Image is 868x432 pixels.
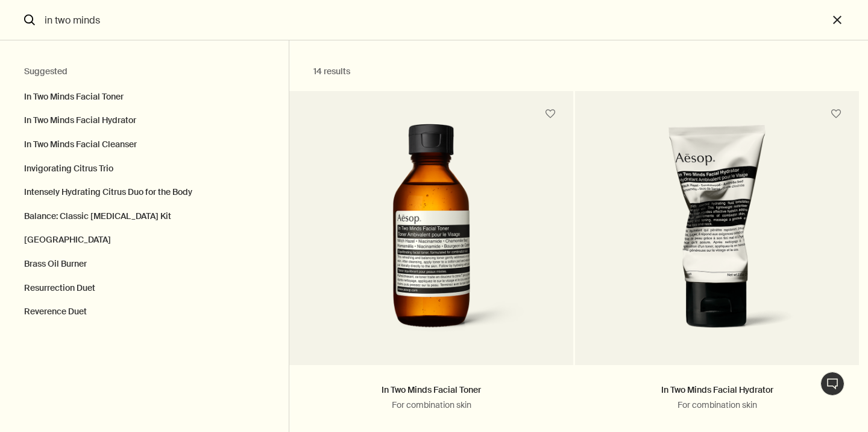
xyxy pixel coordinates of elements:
[608,124,826,347] img: In Two Minds Facial Hydrator in a tube
[539,103,561,125] button: Save to cabinet
[307,399,555,410] p: For combination skin
[289,124,573,365] a: In Two Minds Facial Toner in amber glass bottle
[820,372,844,396] button: Live Assistance
[24,65,265,79] h2: Suggested
[575,124,859,365] a: In Two Minds Facial Hydrator in a tube
[825,103,847,125] button: Save to cabinet
[382,384,481,395] a: In Two Minds Facial Toner
[593,399,841,410] p: For combination skin
[661,384,773,395] a: In Two Minds Facial Hydrator
[322,124,541,347] img: In Two Minds Facial Toner in amber glass bottle
[313,65,747,79] h2: 14 results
